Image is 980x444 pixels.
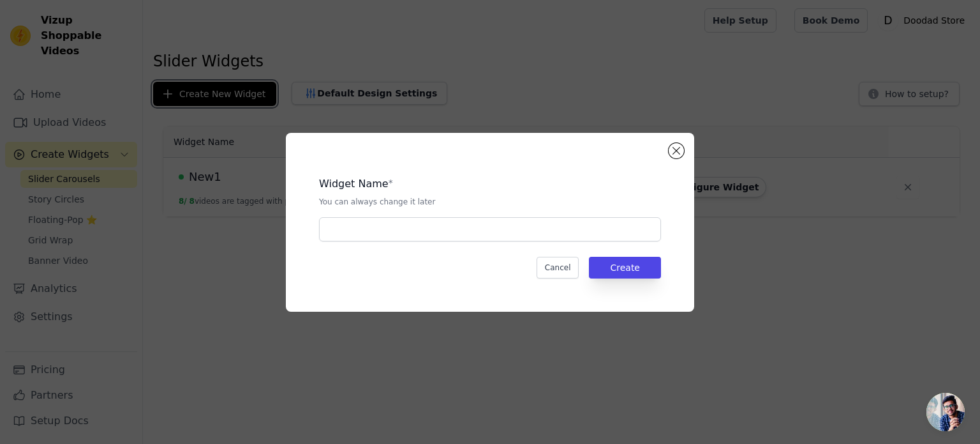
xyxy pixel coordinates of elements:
button: Cancel [537,257,579,279]
button: Close modal [669,143,684,158]
button: Create [589,257,661,279]
p: You can always change it later [319,197,661,207]
legend: Widget Name [319,176,389,192]
a: Open chat [926,393,965,431]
